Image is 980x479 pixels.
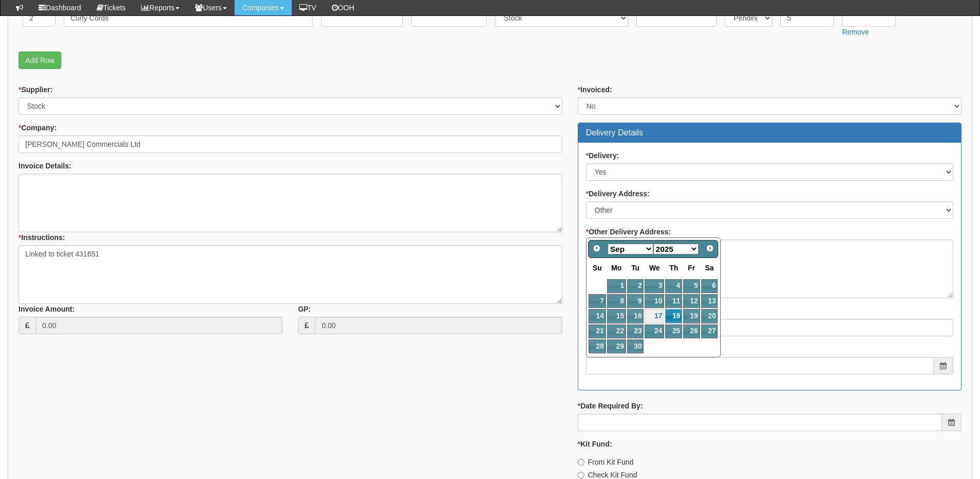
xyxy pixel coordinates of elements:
[706,244,714,252] span: Next
[607,279,626,293] a: 1
[683,294,700,308] a: 12
[669,264,678,272] span: Thursday
[842,28,869,36] a: Remove
[19,304,75,314] label: Invoice Amount:
[688,264,695,272] span: Friday
[627,339,644,353] a: 30
[701,294,718,308] a: 13
[19,84,52,95] label: Supplier:
[586,128,953,138] h3: Delivery Details
[645,309,664,323] a: 17
[627,309,644,323] a: 16
[611,264,621,272] span: Monday
[586,189,650,199] label: Delivery Address:
[589,339,606,353] a: 28
[589,324,606,338] a: 21
[586,227,671,237] label: Other Delivery Address:
[590,242,604,256] a: Prev
[683,309,700,323] a: 19
[19,52,61,69] a: Add Row
[627,279,644,293] a: 2
[701,309,718,323] a: 20
[701,279,718,293] a: 6
[593,244,601,252] span: Prev
[607,339,626,353] a: 29
[631,264,639,272] span: Tuesday
[607,309,626,323] a: 15
[578,439,612,449] label: Kit Fund:
[607,324,626,338] a: 22
[649,264,660,272] span: Wednesday
[645,279,664,293] a: 3
[578,84,612,95] label: Invoiced:
[645,324,664,338] a: 24
[589,294,606,308] a: 7
[578,457,634,467] label: From Kit Fund
[683,279,700,293] a: 5
[705,264,714,272] span: Saturday
[298,304,311,314] label: GP:
[683,324,700,338] a: 26
[607,294,626,308] a: 8
[19,123,57,133] label: Company:
[703,242,717,256] a: Next
[578,459,584,466] input: From Kit Fund
[593,264,602,272] span: Sunday
[586,150,619,161] label: Delivery:
[645,294,664,308] a: 10
[665,279,682,293] a: 4
[589,309,606,323] a: 14
[665,324,682,338] a: 25
[578,472,584,478] input: Check Kit Fund
[665,309,682,323] a: 18
[701,324,718,338] a: 27
[665,294,682,308] a: 11
[19,232,65,243] label: Instructions:
[627,294,644,308] a: 9
[578,401,643,411] label: Date Required By:
[627,324,644,338] a: 23
[19,161,72,171] label: Invoice Details:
